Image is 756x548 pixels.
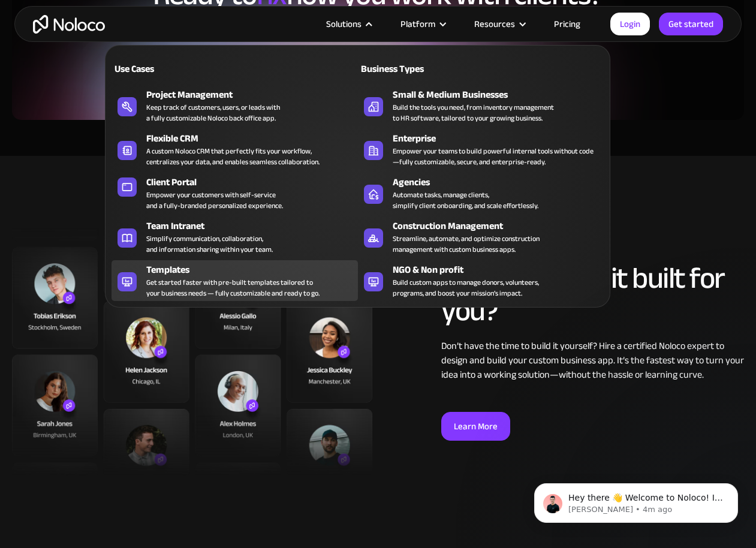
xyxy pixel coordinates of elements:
div: Flexible CRM [146,131,363,146]
div: Empower your customers with self-service and a fully-branded personalized experience. [146,189,283,211]
div: Business Types [358,62,476,76]
div: Enterprise [393,131,609,146]
div: Build custom apps to manage donors, volunteers, programs, and boost your mission’s impact. [393,277,539,299]
a: NGO & Non profitBuild custom apps to manage donors, volunteers,programs, and boost your mission’s... [358,260,604,301]
div: Platform [400,16,435,32]
h2: Prefer to have it built for you? [441,262,744,327]
a: Project ManagementKeep track of customers, users, or leads witha fully customizable Noloco back o... [112,85,357,126]
a: EnterpriseEmpower your teams to build powerful internal tools without code—fully customizable, se... [358,129,604,170]
div: Solutions [311,16,385,32]
a: AgenciesAutomate tasks, manage clients,simplify client onboarding, and scale effortlessly. [358,173,604,213]
div: Automate tasks, manage clients, simplify client onboarding, and scale effortlessly. [393,189,538,211]
div: Empower your teams to build powerful internal tools without code—fully customizable, secure, and ... [393,146,598,167]
div: Team Intranet [146,219,363,233]
nav: Solutions [105,28,610,308]
a: Flexible CRMA custom Noloco CRM that perfectly fits your workflow,centralizes your data, and enab... [112,129,357,170]
a: Pricing [539,16,595,32]
div: Build the tools you need, from inventory management to HR software, tailored to your growing busi... [393,102,554,124]
iframe: Intercom notifications message [516,458,756,542]
a: Client PortalEmpower your customers with self-serviceand a fully-branded personalized experience. [112,173,357,213]
a: Learn More [441,412,510,441]
div: Streamline, automate, and optimize construction management with custom business apps. [393,233,540,255]
div: Resources [474,16,515,32]
a: Use Cases [112,55,357,82]
div: NGO & Non profit [393,263,609,277]
a: Construction ManagementStreamline, automate, and optimize constructionmanagement with custom busi... [358,216,604,257]
div: Simplify communication, collaboration, and information sharing within your team. [146,233,273,255]
div: Platform [385,16,459,32]
div: Don’t have the time to build it yourself? Hire a certified Noloco expert to design and build your... [441,339,744,382]
div: Project Management [146,88,363,102]
a: Business Types [358,55,604,82]
a: home [33,15,105,34]
div: Get started faster with pre-built templates tailored to your business needs — fully customizable ... [146,277,320,299]
div: Keep track of customers, users, or leads with a fully customizable Noloco back office app. [146,102,280,124]
div: Client Portal [146,175,363,189]
div: Templates [146,263,363,277]
a: TemplatesGet started faster with pre-built templates tailored toyour business needs — fully custo... [112,260,357,301]
div: Solutions [326,16,362,32]
a: Team IntranetSimplify communication, collaboration,and information sharing within your team. [112,216,357,257]
div: Resources [459,16,539,32]
div: Small & Medium Businesses [393,88,609,102]
div: Construction Management [393,219,609,233]
a: Get started [659,13,723,35]
a: Small & Medium BusinessesBuild the tools you need, from inventory managementto HR software, tailo... [358,85,604,126]
div: Use Cases [112,62,230,76]
div: A custom Noloco CRM that perfectly fits your workflow, centralizes your data, and enables seamles... [146,146,320,167]
a: Login [610,13,650,35]
div: Agencies [393,175,609,189]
